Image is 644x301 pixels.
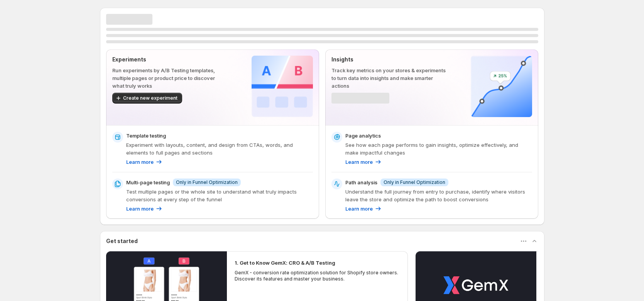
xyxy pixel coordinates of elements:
p: Template testing [126,132,166,139]
span: Only in Funnel Optimization [176,179,238,185]
a: Learn more [126,158,163,166]
p: Test multiple pages or the whole site to understand what truly impacts conversions at every step ... [126,188,313,203]
p: Track key metrics on your stores & experiments to turn data into insights and make smarter actions [331,66,446,90]
p: Page analytics [345,132,381,139]
p: Run experiments by A/B Testing templates, multiple pages or product price to discover what truly ... [112,66,227,90]
a: Learn more [345,158,382,166]
p: Path analysis [345,179,377,186]
a: Learn more [345,205,382,213]
h2: 1. Get to Know GemX: CRO & A/B Testing [235,259,335,267]
p: Learn more [345,158,373,166]
p: Learn more [126,205,154,213]
span: Only in Funnel Optimization [384,179,445,185]
span: Create new experiment [123,95,177,101]
button: Create new experiment [112,93,182,104]
img: Insights [471,56,532,117]
p: Learn more [126,158,154,166]
img: Experiments [252,56,313,117]
p: Learn more [345,205,373,213]
a: Learn more [126,205,163,213]
p: Experiments [112,56,227,63]
p: See how each page performs to gain insights, optimize effectively, and make impactful changes [345,141,532,156]
p: Experiment with layouts, content, and design from CTAs, words, and elements to full pages and sec... [126,141,313,156]
p: Multi-page testing [126,179,170,186]
p: GemX - conversion rate optimization solution for Shopify store owners. Discover its features and ... [235,270,401,282]
p: Insights [331,56,446,63]
p: Understand the full journey from entry to purchase, identify where visitors leave the store and o... [345,188,532,203]
h3: Get started [106,237,138,245]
